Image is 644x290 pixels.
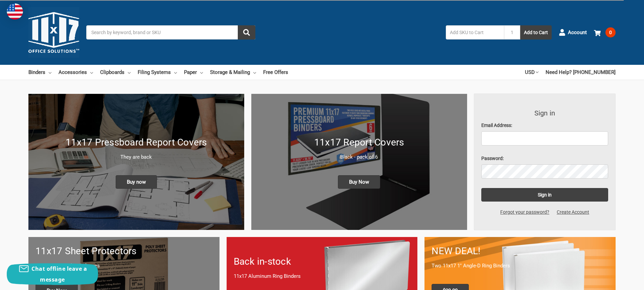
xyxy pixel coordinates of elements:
a: Storage & Mailing [210,65,256,80]
h1: NEW DEAL! [432,244,608,258]
input: Search by keyword, brand or SKU [86,25,255,39]
label: Email Address: [481,122,608,129]
a: Create Account [553,209,593,216]
span: Account [568,29,587,36]
img: 11x17.com [28,7,79,58]
img: New 11x17 Pressboard Binders [28,94,244,230]
a: Binders [28,65,51,80]
p: 11x17 Aluminum Ring Binders [234,272,411,280]
button: Chat offline leave a message [7,263,98,285]
h1: 11x17 Pressboard Report Covers [36,135,237,150]
p: Archivalable Poly 25 sleeves [36,262,212,270]
input: Add SKU to Cart [446,25,504,39]
a: New 11x17 Pressboard Binders 11x17 Pressboard Report Covers They are back Buy now [28,94,244,230]
p: Two 11x17 1" Angle-D Ring Binders [432,262,608,270]
img: 11x17 Report Covers [251,94,467,230]
a: Clipboards [100,65,131,80]
span: Buy now [116,175,157,189]
a: 11x17 Report Covers 11x17 Report Covers Black - pack of 6 Buy Now [251,94,467,230]
a: Paper [184,65,203,80]
p: Black - pack of 6 [258,153,460,161]
a: Accessories [59,65,93,80]
label: Password: [481,155,608,162]
span: Chat offline leave a message [31,265,87,283]
input: Sign in [481,188,608,202]
a: Need Help? [PHONE_NUMBER] [546,65,616,80]
img: duty and tax information for United States [7,3,23,20]
a: Forgot your password? [497,209,553,216]
a: USD [525,65,538,80]
h1: Back in-stock [234,255,411,269]
span: 0 [605,27,616,37]
span: Buy Now [338,175,380,189]
button: Add to Cart [520,25,552,39]
a: Free Offers [263,65,288,80]
h1: 11x17 Sheet Protectors [36,244,212,258]
a: Account [559,24,587,41]
a: Filing Systems [138,65,177,80]
h3: Sign in [481,108,608,118]
a: 0 [594,24,616,41]
h1: 11x17 Report Covers [258,135,460,150]
p: They are back [36,153,237,161]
